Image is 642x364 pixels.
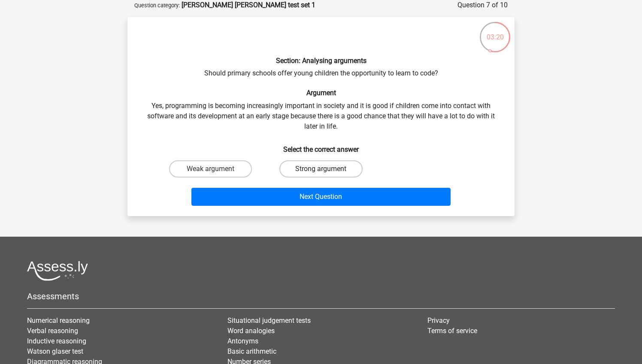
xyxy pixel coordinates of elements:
label: Weak argument [169,160,252,177]
a: Numerical reasoning [27,316,90,325]
a: Word analogies [227,327,275,335]
strong: [PERSON_NAME] [PERSON_NAME] test set 1 [182,1,315,9]
h5: Assessments [27,291,615,301]
h6: Section: Analysing arguments [141,57,501,65]
a: Basic arithmetic [227,347,276,355]
a: Inductive reasoning [27,337,86,345]
a: Antonyms [227,337,258,345]
a: Verbal reasoning [27,327,78,335]
a: Privacy [427,316,450,325]
div: 03:20 [479,21,511,42]
a: Terms of service [427,327,477,335]
img: Assessly logo [27,261,88,281]
a: Watson glaser test [27,347,83,355]
h6: Select the correct answer [141,138,501,153]
h6: Argument [141,89,501,97]
label: Strong argument [279,160,362,177]
button: Next Question [191,188,451,206]
div: Should primary schools offer young children the opportunity to learn to code? Yes, programming is... [131,24,511,209]
small: Question category: [134,2,180,9]
a: Situational judgement tests [227,316,311,325]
